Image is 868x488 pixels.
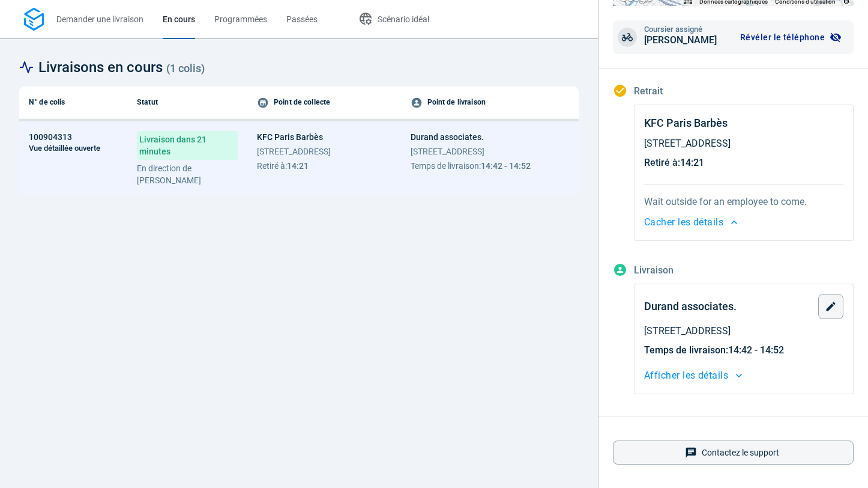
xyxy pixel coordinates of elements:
p: En direction de [PERSON_NAME] [137,162,238,186]
span: Vue détaillée ouverte [29,144,100,152]
span: Coursier assigné [644,25,717,33]
span: KFC Paris Barbès [257,131,331,143]
span: Passées [286,14,318,24]
span: Retiré à [644,157,678,168]
span: [STREET_ADDRESS] [644,136,843,151]
span: [PERSON_NAME] [644,33,717,47]
span: [STREET_ADDRESS] [411,145,531,157]
span: ( 1 colis ) [166,62,205,75]
th: Statut [127,87,247,119]
span: : [257,160,331,172]
span: En cours [163,14,195,24]
span: Livraisons en cours [38,58,205,77]
span: 14:42 - 14:52 [481,161,531,171]
span: Wait outside for an employee to come. [644,195,843,209]
span: Durand associates. [644,298,737,315]
th: N° de colis [19,87,127,119]
span: Livraison [634,264,674,276]
img: Logo [24,8,44,31]
span: 14:42 - 14:52 [728,344,784,356]
span: Durand associates. [411,131,531,143]
span: Cacher les détails [644,214,723,231]
span: 100904313 [29,131,72,143]
span: Contactez le support [702,448,779,457]
span: 14:21 [680,157,704,168]
div: Point de collecte [257,96,391,109]
span: Temps de livraison [644,344,726,356]
span: Retiré à [257,161,285,171]
span: Afficher les détails [644,367,728,384]
span: Retrait [634,85,663,97]
span: Révéler le téléphone [740,33,825,41]
span: : [644,343,843,358]
span: bike [618,28,637,47]
span: Demander une livraison [56,14,143,24]
span: 14:21 [287,161,309,171]
span: [STREET_ADDRESS] [257,145,331,157]
span: Programmées [214,14,267,24]
span: Temps de livraison [411,161,479,171]
span: KFC Paris Barbès [644,115,728,132]
span: Scénario idéal [378,14,429,24]
span: : [644,156,843,170]
span: Livraison dans 21 minutes [137,131,238,160]
div: Point de livraison [411,96,569,109]
span: [STREET_ADDRESS] [644,324,843,338]
span: : [411,160,531,172]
